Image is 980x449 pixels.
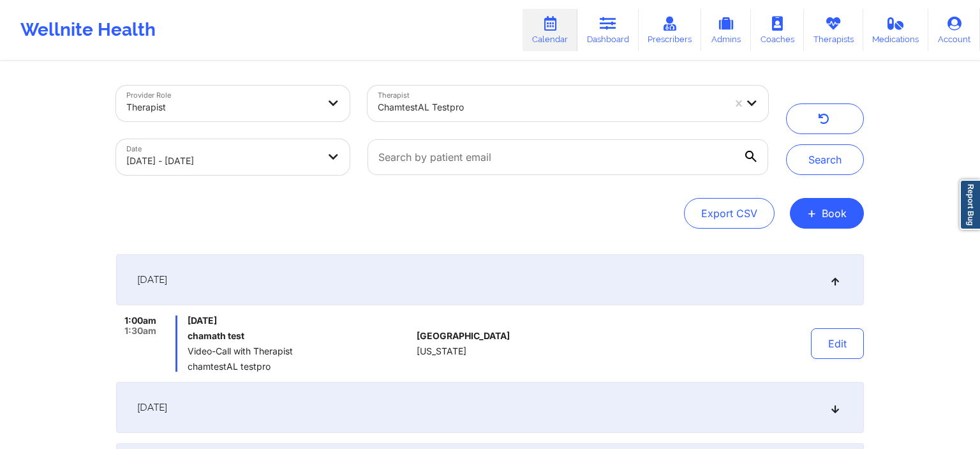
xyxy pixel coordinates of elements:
[928,9,980,51] a: Account
[790,198,864,229] button: +Book
[188,346,412,356] span: Video-Call with Therapist
[751,9,804,51] a: Coaches
[417,331,510,341] span: [GEOGRAPHIC_DATA]
[188,316,412,326] span: [DATE]
[126,147,318,175] div: [DATE] - [DATE]
[124,326,156,336] span: 1:30am
[701,9,751,51] a: Admins
[639,9,702,51] a: Prescribers
[960,179,980,230] a: Report Bug
[786,144,864,175] button: Search
[126,93,318,121] div: Therapist
[137,401,167,414] span: [DATE]
[684,198,775,229] button: Export CSV
[188,361,412,372] span: chamtestAL testpro
[417,346,466,356] span: [US_STATE]
[523,9,577,51] a: Calendar
[367,139,768,175] input: Search by patient email
[137,273,167,286] span: [DATE]
[124,316,156,326] span: 1:00am
[807,209,817,217] span: +
[804,9,863,51] a: Therapists
[577,9,639,51] a: Dashboard
[188,331,412,341] h6: chamath test
[378,93,724,121] div: chamtestAL testpro
[811,328,864,359] button: Edit
[863,9,929,51] a: Medications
